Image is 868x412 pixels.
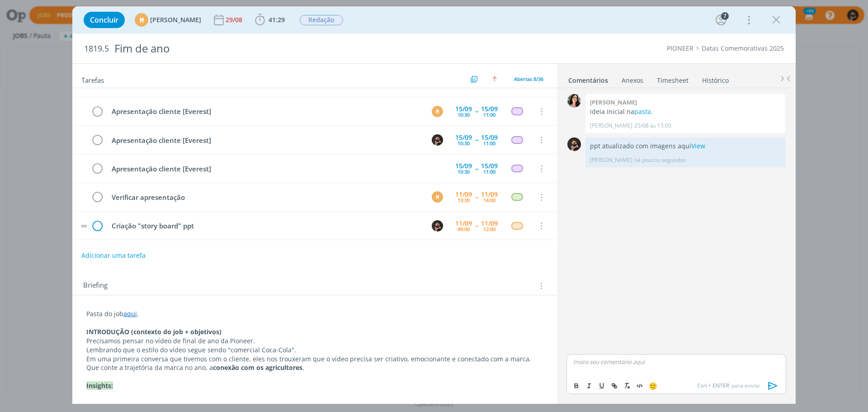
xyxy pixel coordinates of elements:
div: 10:30 [458,141,470,146]
div: M [432,191,443,203]
div: 11/09 [455,220,472,227]
p: [PERSON_NAME] [590,156,632,164]
a: aqui [123,309,137,318]
div: 11/09 [481,220,498,227]
div: Apresentação cliente [Everest] [108,163,423,175]
div: 15/09 [455,106,472,112]
b: [PERSON_NAME] [590,98,637,106]
button: M [430,190,444,204]
a: PIONEER [667,44,693,52]
div: 7 [721,12,729,20]
div: 15/09 [455,163,472,169]
span: Redação [300,15,343,25]
img: drag-icon.svg [81,225,87,227]
div: 11:00 [483,112,495,117]
span: 1819.5 [84,44,109,54]
p: ideia inicial na . [590,107,781,116]
button: M [430,104,444,118]
div: 14:00 [483,198,495,203]
button: Concluir [84,12,125,28]
p: Em uma primeira conversa que tivemos com o cliente, eles nos trouxeram que o vídeo precisa ser cr... [86,355,543,364]
span: -- [475,137,478,143]
span: Tarefas [81,74,104,85]
a: Timesheet [656,72,689,85]
span: 🙂 [649,381,657,390]
span: Briefing [83,280,108,292]
button: D [430,133,444,147]
div: Apresentação cliente [Everest] [108,106,423,117]
button: 7 [714,13,728,27]
span: -- [475,194,478,200]
a: View [691,142,705,150]
span: 41:29 [269,15,285,24]
span: para enviar [697,382,760,390]
button: Redação [299,14,344,26]
strong: INTRODUÇÃO (contexto do job + objetivos) [86,327,222,336]
div: 15/09 [455,134,472,141]
div: Apresentação cliente [Everest] [108,135,423,146]
span: [PERSON_NAME] [150,17,201,23]
p: Precisamos pensar no vídeo de final de ano da Pioneer. [86,336,543,346]
div: Fim de ano [111,38,489,60]
span: há poucos segundos [634,156,686,164]
strong: conexão com os agricultores [213,363,302,372]
div: Verificar apresentação [108,192,423,203]
button: 🙂 [646,380,659,391]
img: D [432,220,443,232]
div: 11:00 [483,141,495,146]
div: 29/08 [226,17,244,23]
button: D [430,219,444,232]
p: Que conte a trajetória da marca no ano, a . [86,363,543,372]
div: 10:30 [458,169,470,174]
button: M[PERSON_NAME] [135,13,201,27]
div: 15/09 [481,106,498,112]
div: M [432,106,443,117]
a: pasta [634,107,651,116]
div: dialog [72,6,796,404]
span: 25/08 às 15:00 [634,122,671,130]
p: Pasta do job . [86,309,543,318]
div: 11:00 [483,169,495,174]
span: Ctrl + ENTER [697,382,731,390]
button: 41:29 [253,13,287,27]
span: -- [475,223,478,229]
span: Abertas 8/36 [514,76,543,82]
p: [PERSON_NAME] [590,122,632,130]
p: ppt atualizado com imagens aqui [590,142,781,151]
div: 11/09 [481,191,498,198]
p: Lembrando que o estilo do vídeo segue sendo "comercial Coca-Cola". [86,346,543,355]
img: arrow-up.svg [492,76,497,82]
a: Histórico [702,72,729,85]
div: 09:00 [458,227,470,232]
div: 15/09 [481,163,498,169]
a: Datas Comemorativas 2025 [702,44,784,52]
span: -- [475,166,478,172]
div: 10:30 [458,112,470,117]
div: 10:30 [458,83,470,88]
div: 15/09 [481,134,498,141]
button: Adicionar uma tarefa [81,247,146,264]
div: Anexos [622,76,643,85]
span: Concluir [90,16,118,24]
div: Criação "story board" ppt [108,220,423,232]
div: M [135,13,148,27]
strong: Insights: [86,381,113,390]
div: 11/09 [455,191,472,198]
div: 12:00 [483,227,495,232]
div: 11:00 [483,83,495,88]
img: D [567,137,581,151]
div: 13:30 [458,198,470,203]
img: D [432,134,443,146]
a: Comentários [568,72,609,85]
span: -- [475,108,478,114]
img: T [567,94,581,108]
